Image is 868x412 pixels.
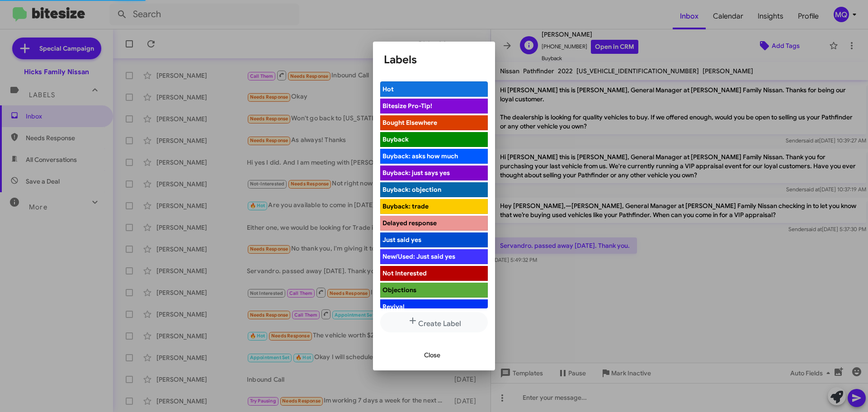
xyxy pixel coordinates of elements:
span: Close [424,347,440,363]
span: Just said yes [382,236,421,244]
span: Buyback: just says yes [382,169,450,177]
button: Create Label [380,312,488,332]
h1: Labels [384,52,484,67]
span: Buyback [382,135,409,143]
span: Not Interested [382,269,427,277]
span: Bitesize Pro-Tip! [382,102,432,110]
span: Hot [382,85,394,93]
button: Close [417,347,448,363]
span: Buyback: objection [382,185,441,194]
span: Bought Elsewhere [382,118,437,127]
span: New/Used: Just said yes [382,252,455,260]
span: Buyback: trade [382,202,429,210]
span: Objections [382,286,416,294]
span: Buyback: asks how much [382,152,458,160]
span: Delayed response [382,219,437,227]
span: Revival [382,303,405,311]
